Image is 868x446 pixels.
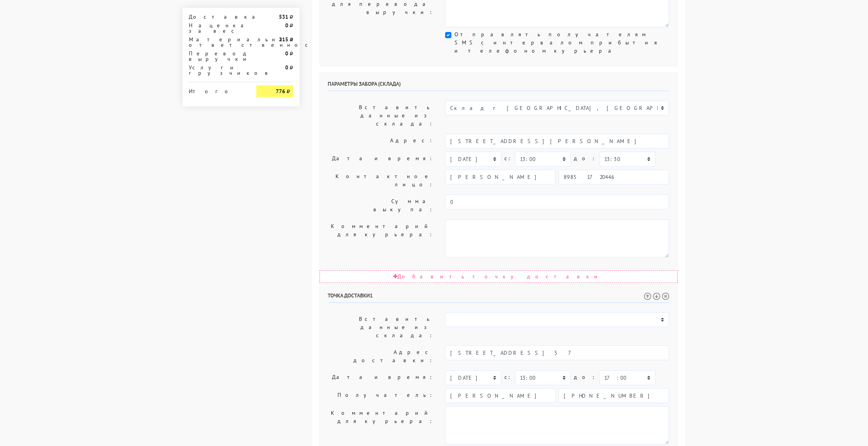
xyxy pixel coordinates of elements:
[183,65,251,76] div: Услуги грузчиков
[322,388,440,403] label: Получатель:
[322,312,440,342] label: Вставить данные из склада:
[279,13,288,20] strong: 531
[322,219,440,258] label: Комментарий для курьера:
[189,85,245,94] div: Итого
[183,51,251,62] div: Перевод выручки
[183,37,251,48] div: Материальная ответственность
[285,64,288,71] strong: 0
[285,50,288,57] strong: 0
[276,88,285,95] strong: 776
[454,30,669,55] label: Отправлять получателям SMS с интервалом прибытия и телефоном курьера
[322,152,440,166] label: Дата и время:
[504,370,512,384] label: c:
[322,134,440,149] label: Адрес:
[322,406,440,444] label: Комментарий для курьера:
[559,170,669,184] input: Телефон
[328,81,669,91] h6: Параметры забора (склада)
[322,195,440,216] label: Сумма выкупа:
[183,14,251,19] div: Доставка
[322,345,440,367] label: Адрес доставки:
[504,152,512,165] label: c:
[322,370,440,385] label: Дата и время:
[322,170,440,191] label: Контактное лицо:
[328,292,669,303] h6: Точка доставки
[322,101,440,131] label: Вставить данные из склада:
[279,36,288,43] strong: 215
[370,292,373,299] span: 1
[574,370,596,384] label: до:
[559,388,669,403] input: Телефон
[285,22,288,29] strong: 0
[320,270,678,283] div: Добавить точку доставки
[445,388,556,403] input: Имя
[445,170,556,184] input: Имя
[183,23,251,34] div: Наценка за вес
[574,152,596,165] label: до:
